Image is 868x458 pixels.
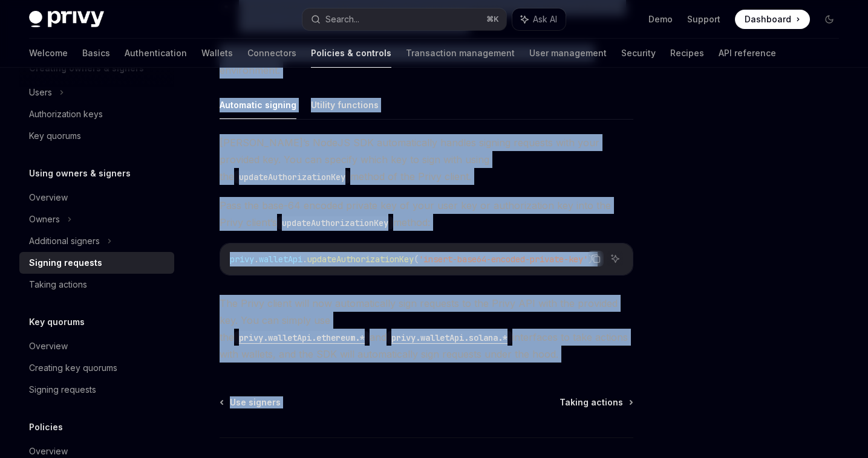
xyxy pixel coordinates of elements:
img: dark logo [29,11,104,28]
a: Support [687,13,720,25]
div: Taking actions [29,277,87,292]
a: Authentication [125,39,187,68]
div: Users [29,85,52,100]
span: 'insert-base64-encoded-private-key' [419,254,588,265]
a: Signing requests [19,252,174,274]
a: Demo [648,13,673,25]
h5: Using owners & signers [29,166,131,181]
span: ⌘ K [486,15,499,24]
div: Owners [29,212,60,227]
a: Transaction management [406,39,515,68]
a: Authorization keys [19,103,174,125]
a: Dashboard [735,10,810,29]
a: Use signers [221,396,281,408]
div: Overview [29,339,68,353]
h5: Policies [29,420,63,434]
a: Overview [19,187,174,208]
span: ( [414,254,419,265]
a: User management [529,39,607,68]
a: Taking actions [19,274,174,295]
button: Automatic signing [220,91,296,119]
code: privy.walletApi.solana.* [387,331,512,344]
a: API reference [719,39,776,68]
button: Ask AI [607,251,623,266]
span: Pass the base-64 encoded private key of your user key or authorization key into the Privy client’... [220,197,633,231]
a: Signing requests [19,379,174,401]
a: privy.walletApi.solana.* [387,331,512,343]
code: updateAuthorizationKey [234,170,350,184]
div: Search... [325,12,359,27]
a: Overview [19,335,174,357]
a: Key quorums [19,125,174,147]
span: . [302,254,307,265]
button: Utility functions [311,91,379,119]
button: Copy the contents from the code block [588,251,604,266]
span: Use signers [230,396,281,408]
div: Creating key quorums [29,361,117,375]
span: Dashboard [745,13,791,25]
div: Signing requests [29,256,102,270]
button: Toggle dark mode [820,10,839,29]
span: [PERSON_NAME]’s NodeJS SDK automatically handles signing requests with your provided key. You can... [220,134,633,185]
a: privy.walletApi.ethereum.* [234,331,370,343]
a: Policies & controls [311,39,391,68]
a: Wallets [201,39,233,68]
code: privy.walletApi.ethereum.* [234,331,370,344]
span: updateAuthorizationKey [307,254,414,265]
a: Taking actions [560,396,632,408]
button: Ask AI [512,8,566,30]
a: Security [621,39,656,68]
span: privy [230,254,254,265]
div: Overview [29,190,68,205]
a: Basics [82,39,110,68]
span: . [254,254,259,265]
span: Ask AI [533,13,557,25]
a: Recipes [670,39,704,68]
div: Authorization keys [29,107,103,121]
div: Additional signers [29,234,100,248]
a: Connectors [247,39,296,68]
a: Creating key quorums [19,357,174,379]
a: Welcome [29,39,68,68]
span: Taking actions [560,396,623,408]
h5: Key quorums [29,315,85,329]
div: Signing requests [29,382,96,397]
code: updateAuthorizationKey [277,216,393,230]
span: The Privy client will now automatically sign requests to the Privy API with the provided key. You... [220,295,633,363]
span: walletApi [259,254,302,265]
button: Search...⌘K [302,8,507,30]
div: Key quorums [29,129,81,143]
